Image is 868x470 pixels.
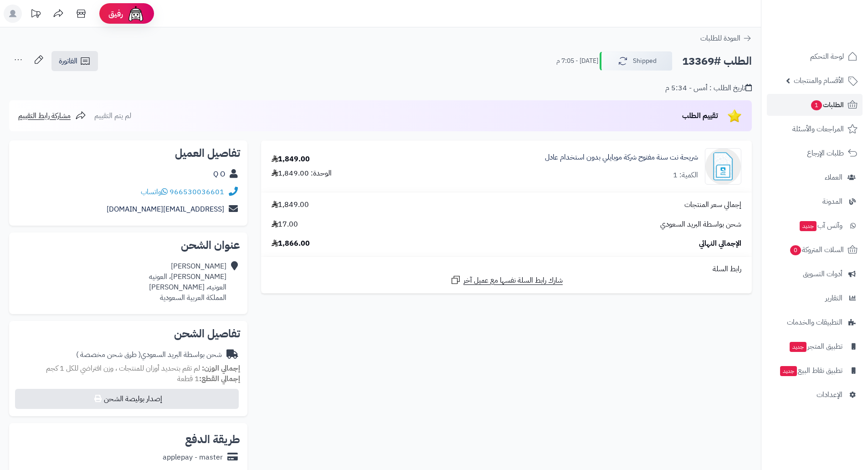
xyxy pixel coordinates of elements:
[767,239,863,261] a: السلات المتروكة0
[76,350,222,360] div: شحن بواسطة البريد السعودي
[767,191,863,212] a: المدونة
[794,74,844,87] span: الأقسام والمنتجات
[272,238,310,249] span: 1,866.00
[127,5,145,23] img: ai-face.png
[810,50,844,63] span: لوحة التحكم
[767,118,863,140] a: المراجعات والأسئلة
[807,147,844,160] span: طلبات الإرجاع
[700,33,740,44] span: العودة للطلبات
[682,110,718,121] span: تقييم الطلب
[789,340,842,353] span: تطبيق المتجر
[199,373,240,384] strong: إجمالي القطع:
[767,94,863,116] a: الطلبات1
[825,171,842,184] span: العملاء
[16,148,240,159] h2: تفاصيل العميل
[24,5,47,25] a: تحديثات المنصة
[76,349,141,360] span: ( طرق شحن مخصصة )
[163,452,223,463] div: applepay - master
[59,56,77,67] span: الفاتورة
[660,219,741,230] span: شحن بواسطة البريد السعودي
[213,169,225,180] a: Q O
[705,148,741,185] img: 1724162032-Generic-SIM-450x450-90x90.png
[767,360,863,382] a: تطبيق نقاط البيعجديد
[684,200,741,210] span: إجمالي سعر المنتجات
[767,46,863,67] a: لوحة التحكم
[767,336,863,357] a: تطبيق المتجرجديد
[15,389,239,409] button: إصدار بوليصة الشحن
[789,243,844,256] span: السلات المتروكة
[803,268,842,280] span: أدوات التسويق
[779,364,842,377] span: تطبيق نقاط البيع
[463,275,563,286] span: شارك رابط السلة نفسها مع عميل آخر
[767,215,863,237] a: وآتس آبجديد
[545,152,698,163] a: شريحة نت سنة مفتوح شركة موبايلي بدون استخدام عادل
[185,434,240,445] h2: طريقة الدفع
[700,33,752,44] a: العودة للطلبات
[665,83,752,93] div: تاريخ الطلب : أمس - 5:34 م
[141,186,168,197] a: واتساب
[767,311,863,333] a: التطبيقات والخدمات
[810,98,844,111] span: الطلبات
[811,100,822,110] span: 1
[600,52,673,71] button: Shipped
[272,200,309,210] span: 1,849.00
[94,110,131,121] span: لم يتم التقييم
[780,366,797,376] span: جديد
[767,142,863,164] a: طلبات الإرجاع
[107,204,224,215] a: [EMAIL_ADDRESS][DOMAIN_NAME]
[272,154,310,165] div: 1,849.00
[792,123,844,135] span: المراجعات والأسئلة
[806,18,859,37] img: logo-2.png
[682,52,752,71] h2: الطلب #13369
[46,363,200,374] span: لم تقم بتحديد أوزان للمنتجات ، وزن افتراضي للكل 1 كجم
[18,110,71,121] span: مشاركة رابط التقييم
[822,195,842,208] span: المدونة
[177,373,240,384] small: 1 قطعة
[149,261,226,303] div: [PERSON_NAME] [PERSON_NAME]، العونيه العونيه، [PERSON_NAME] المملكة العربية السعودية
[787,316,842,329] span: التطبيقات والخدمات
[450,274,563,286] a: شارك رابط السلة نفسها مع عميل آخر
[265,264,748,274] div: رابط السلة
[673,170,698,181] div: الكمية: 1
[51,51,98,71] a: الفاتورة
[556,57,598,66] small: [DATE] - 7:05 م
[825,292,842,305] span: التقارير
[767,384,863,406] a: الإعدادات
[799,219,842,232] span: وآتس آب
[16,328,240,339] h2: تفاصيل الشحن
[817,388,842,401] span: الإعدادات
[800,221,817,231] span: جديد
[767,263,863,285] a: أدوات التسويق
[18,110,86,121] a: مشاركة رابط التقييم
[169,186,224,197] a: 966530036601
[108,8,123,19] span: رفيق
[790,245,801,255] span: 0
[202,363,240,374] strong: إجمالي الوزن:
[272,219,298,230] span: 17.00
[767,166,863,188] a: العملاء
[790,342,806,352] span: جديد
[699,238,741,249] span: الإجمالي النهائي
[16,240,240,251] h2: عنوان الشحن
[767,287,863,309] a: التقارير
[272,168,332,179] div: الوحدة: 1,849.00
